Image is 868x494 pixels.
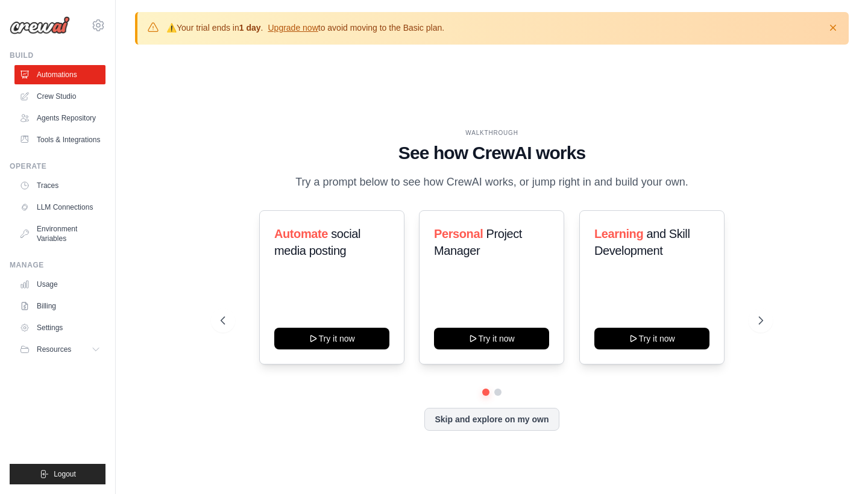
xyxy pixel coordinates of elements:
div: Manage [10,260,105,270]
span: Personal [434,227,483,240]
a: Environment Variables [14,219,105,248]
span: and Skill Development [594,227,690,257]
a: Tools & Integrations [14,130,105,149]
a: Traces [14,176,105,195]
div: WALKTHROUGH [221,128,763,137]
button: Resources [14,340,105,359]
a: Settings [14,318,105,337]
p: Try a prompt below to see how CrewAI works, or jump right in and build your own. [289,174,694,191]
span: Learning [594,227,643,240]
a: Upgrade now [268,23,318,33]
a: Crew Studio [14,87,105,106]
a: Billing [14,296,105,316]
button: Try it now [274,328,389,349]
a: Agents Repository [14,108,105,128]
strong: ⚠️ [166,23,177,33]
div: Build [10,51,105,60]
button: Skip and explore on my own [424,408,559,431]
button: Logout [10,464,105,484]
span: Resources [37,345,71,354]
a: Automations [14,65,105,84]
img: Logo [10,16,70,34]
a: Usage [14,275,105,294]
p: Your trial ends in . to avoid moving to the Basic plan. [166,22,444,34]
strong: 1 day [239,23,261,33]
div: Operate [10,161,105,171]
span: Automate [274,227,328,240]
button: Try it now [594,328,709,349]
button: Try it now [434,328,549,349]
h1: See how CrewAI works [221,142,763,164]
a: LLM Connections [14,198,105,217]
span: Logout [54,469,76,479]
